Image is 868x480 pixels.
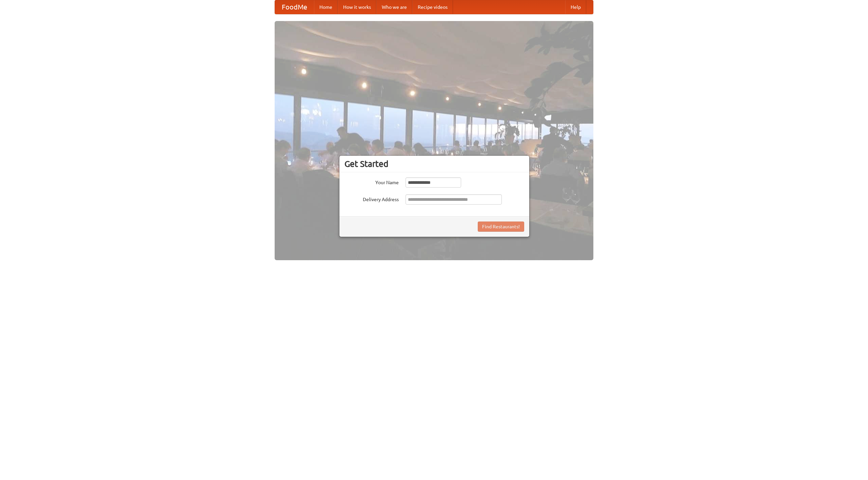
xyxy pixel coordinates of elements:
label: Delivery Address [344,194,399,203]
a: Home [314,0,338,14]
a: Recipe videos [412,0,453,14]
h3: Get Started [344,159,524,169]
a: FoodMe [275,0,314,14]
a: Who we are [376,0,412,14]
button: Find Restaurants! [478,222,524,232]
a: Help [565,0,586,14]
label: Your Name [344,177,399,186]
a: How it works [338,0,376,14]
